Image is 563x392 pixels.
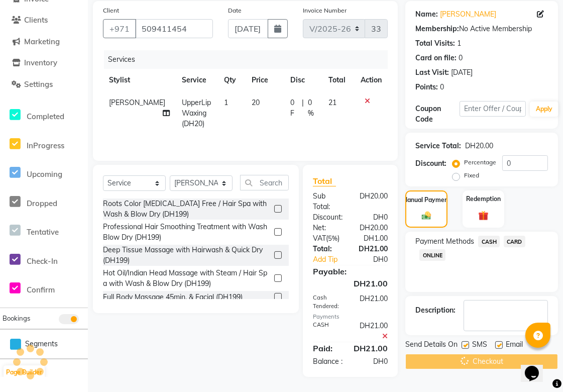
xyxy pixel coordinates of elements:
div: Coupon Code [415,104,460,125]
div: Paid: [305,342,346,354]
div: DH21.00 [305,277,395,289]
div: ( ) [305,233,351,244]
span: CASH [478,236,500,247]
img: _cash.svg [419,211,434,221]
div: DH0 [358,254,396,265]
label: Percentage [464,158,496,167]
span: Tentative [27,227,59,237]
a: Marketing [3,36,85,48]
div: DH0 [351,356,396,367]
div: [DATE] [451,67,473,78]
div: DH20.00 [465,141,493,151]
span: Settings [24,79,53,89]
span: Marketing [24,37,60,46]
div: Hot Oil/Indian Head Massage with Steam / Hair Spa with Wash & Blow Dry (DH199) [103,268,270,289]
span: 0 % [308,97,317,119]
span: Completed [27,112,64,121]
th: Action [355,69,388,91]
th: Disc [284,69,322,91]
span: Inventory [24,58,57,67]
input: Search by Name/Mobile/Email/Code [135,19,213,38]
span: 21 [328,98,336,107]
div: Last Visit: [415,67,449,78]
span: Check-In [27,256,58,266]
div: Card on file: [415,53,457,63]
span: 5% [328,234,337,242]
div: Service Total: [415,141,461,151]
a: Inventory [3,57,85,69]
a: Add Tip [305,254,358,265]
th: Service [176,69,218,91]
label: Date [228,6,242,15]
div: 1 [457,38,461,49]
label: Client [103,6,119,15]
span: VAT [313,234,326,243]
div: Cash Tendered: [305,293,351,311]
div: CASH [305,321,351,342]
div: 0 [459,53,463,63]
span: ONLINE [419,249,445,261]
span: [PERSON_NAME] [109,98,165,107]
div: DH0 [351,212,396,223]
span: Email [506,339,523,352]
div: Sub Total: [305,191,351,212]
div: DH21.00 [351,244,396,254]
div: Discount: [415,158,446,169]
span: UpperLip Waxing (DH20) [182,98,211,128]
div: DH20.00 [351,223,396,233]
span: 20 [252,98,260,107]
a: [PERSON_NAME] [440,9,496,20]
span: 0 F [290,97,298,119]
span: Clients [24,15,48,25]
label: Invoice Number [303,6,347,15]
button: +971 [103,19,136,38]
button: Page Builder [4,365,45,379]
label: Fixed [464,171,479,180]
a: Settings [3,79,85,90]
th: Price [246,69,284,91]
div: DH21.00 [351,293,396,311]
span: CARD [504,236,525,247]
div: Payable: [305,265,395,277]
span: 1 [224,98,228,107]
button: Apply [530,102,558,117]
img: _gift.svg [475,210,492,222]
label: Manual Payment [402,195,451,205]
div: Discount: [305,212,351,223]
span: Payment Methods [415,236,474,247]
div: Payments [313,313,388,321]
div: DH1.00 [351,233,396,244]
span: Total [313,176,336,186]
th: Qty [218,69,246,91]
div: Points: [415,82,438,92]
span: Send Details On [405,339,458,352]
div: Membership: [415,24,459,34]
div: DH21.00 [351,321,396,342]
input: Enter Offer / Coupon Code [460,101,526,117]
span: Confirm [27,285,55,295]
label: Redemption [466,194,501,204]
div: Total: [305,244,351,254]
th: Total [322,69,355,91]
div: Services [104,50,395,69]
span: Segments [25,339,58,349]
div: 0 [440,82,444,92]
iframe: chat widget [521,352,553,382]
span: Upcoming [27,169,62,179]
div: Full Body Massage 45min. & Facial (DH199) [103,292,243,303]
div: Deep Tissue Massage with Hairwash & Quick Dry (DH199) [103,245,270,266]
div: Description: [415,305,456,316]
div: Name: [415,9,438,20]
div: DH20.00 [351,191,396,212]
div: Net: [305,223,351,233]
span: SMS [472,339,487,352]
div: Total Visits: [415,38,455,49]
th: Stylist [103,69,176,91]
div: DH21.00 [346,342,395,354]
div: No Active Membership [415,24,548,34]
a: Clients [3,15,85,26]
span: InProgress [27,141,64,150]
span: | [302,97,304,119]
div: Professional Hair Smoothing Treatment with Wash Blow Dry (DH199) [103,222,270,243]
div: Balance : [305,356,351,367]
